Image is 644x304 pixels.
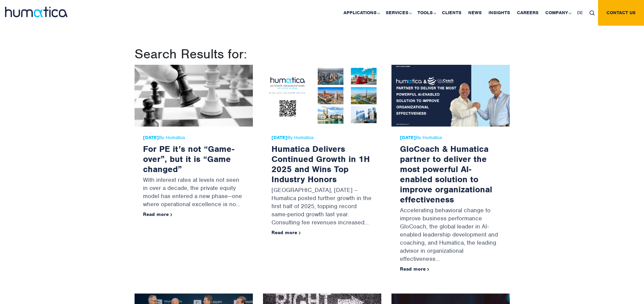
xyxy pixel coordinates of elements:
[391,65,510,127] img: GloCoach & Humatica partner to deliver the most powerful AI-enabled solution to improve organizat...
[400,266,429,272] a: Read more
[263,65,381,127] img: Humatica Delivers Continued Growth in 1H 2025 and Wins Top Industry Honors
[427,268,429,271] img: arrowicon
[590,10,595,16] img: search_icon
[5,7,68,17] img: logo
[271,135,373,140] span: By Humatica
[143,211,172,217] a: Read more
[271,229,301,236] a: Read more
[143,174,244,212] p: With interest rates at levels not seen in over a decade, the private equity model has entered a n...
[143,143,234,174] a: For PE it’s not “Game-over”, but it is “Game changed”
[143,135,159,140] strong: [DATE]
[143,135,244,140] span: By Humatica
[271,184,373,230] p: [GEOGRAPHIC_DATA], [DATE] – Humatica posted further growth in the first half of 2025, topping rec...
[271,135,287,140] strong: [DATE]
[135,65,253,127] img: For PE it’s not “Game-over”, but it is “Game changed”
[577,10,583,16] span: DE
[299,231,301,234] img: arrowicon
[271,143,370,185] a: Humatica Delivers Continued Growth in 1H 2025 and Wins Top Industry Honors
[400,135,501,140] span: By Humatica
[400,143,492,205] a: GloCoach & Humatica partner to deliver the most powerful AI-enabled solution to improve organizat...
[170,213,172,216] img: arrowicon
[400,204,501,266] p: Accelerating behavioral change to improve business performance GloCoach, the global leader in AI-...
[135,46,510,62] h1: Search Results for:
[400,135,416,140] strong: [DATE]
